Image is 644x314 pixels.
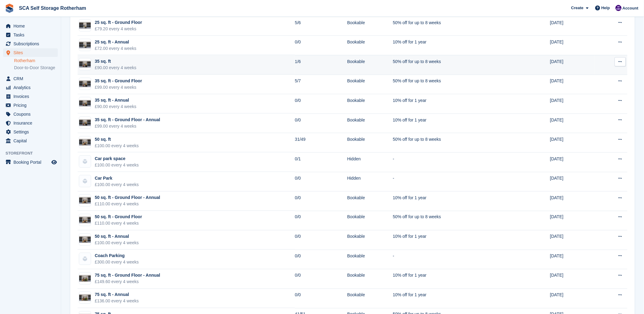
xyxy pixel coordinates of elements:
[13,128,50,136] span: Settings
[347,230,393,250] td: Bookable
[295,289,347,308] td: 0/0
[95,143,139,149] div: £100.00 every 4 weeks
[347,250,393,269] td: Bookable
[13,92,50,101] span: Invoices
[3,31,58,39] a: menu
[79,253,91,265] img: blank-unit-type-icon-ffbac7b88ba66c5e286b0e438baccc4b9c83835d4c34f86887a83fc20ec27e7b.svg
[79,100,91,107] img: 35%20SQ.FT.jpg
[550,55,595,75] td: [DATE]
[3,39,58,48] a: menu
[95,181,139,188] div: £100.00 every 4 weeks
[13,83,50,92] span: Analytics
[79,175,91,187] img: blank-unit-type-icon-ffbac7b88ba66c5e286b0e438baccc4b9c83835d4c34f86887a83fc20ec27e7b.svg
[550,250,595,269] td: [DATE]
[347,172,393,192] td: Hidden
[295,36,347,55] td: 0/0
[347,269,393,289] td: Bookable
[550,269,595,289] td: [DATE]
[79,156,91,167] img: blank-unit-type-icon-ffbac7b88ba66c5e286b0e438baccc4b9c83835d4c34f86887a83fc20ec27e7b.svg
[95,26,142,32] div: £79.20 every 4 weeks
[393,289,516,308] td: 10% off for 1 year
[393,36,516,55] td: 10% off for 1 year
[295,192,347,211] td: 0/0
[79,294,91,301] img: 75%20SQ.FT.jpg
[79,275,91,282] img: 75%20SQ.FT.jpg
[14,65,58,71] a: Door-to-Door Storage
[393,55,516,75] td: 50% off for up to 8 weeks
[13,158,50,166] span: Booking Portal
[95,65,136,71] div: £90.00 every 4 weeks
[295,114,347,133] td: 0/0
[347,94,393,114] td: Bookable
[393,172,516,192] td: -
[295,133,347,153] td: 31/49
[347,114,393,133] td: Bookable
[550,94,595,114] td: [DATE]
[95,103,136,110] div: £90.00 every 4 weeks
[550,75,595,94] td: [DATE]
[3,110,58,118] a: menu
[3,119,58,127] a: menu
[95,78,142,84] div: 35 sq. ft - Ground Floor
[13,136,50,145] span: Capital
[550,211,595,230] td: [DATE]
[95,39,136,45] div: 25 sq. ft - Annual
[295,55,347,75] td: 1/6
[79,61,91,68] img: 35%20SQ.FT.jpg
[295,75,347,94] td: 5/7
[550,16,595,36] td: [DATE]
[79,42,91,48] img: 25%20SQ.FT.jpg
[17,3,89,13] a: SCA Self Storage Rotherham
[95,220,142,227] div: £110.00 every 4 weeks
[95,84,142,91] div: £99.00 every 4 weeks
[95,136,139,143] div: 50 sq. ft
[295,211,347,230] td: 0/0
[3,48,58,57] a: menu
[3,136,58,145] a: menu
[347,152,393,172] td: Hidden
[95,19,142,26] div: 25 sq. ft - Ground Floor
[95,175,139,181] div: Car Park
[347,289,393,308] td: Bookable
[3,158,58,166] a: menu
[393,152,516,172] td: -
[347,211,393,230] td: Bookable
[550,230,595,250] td: [DATE]
[95,162,139,168] div: £100.00 every 4 weeks
[347,133,393,153] td: Bookable
[550,289,595,308] td: [DATE]
[6,150,61,156] span: Storefront
[295,269,347,289] td: 0/0
[3,22,58,30] a: menu
[550,133,595,153] td: [DATE]
[95,201,160,207] div: £110.00 every 4 weeks
[79,119,91,126] img: 35%20SQ.FT.jpg
[13,119,50,127] span: Insurance
[79,80,91,87] img: 35%20SQ.FT.jpg
[79,236,91,243] img: 50%20SQ.FT.jpg
[95,259,139,266] div: £300.00 every 4 weeks
[95,240,139,246] div: £100.00 every 4 weeks
[295,250,347,269] td: 0/0
[393,75,516,94] td: 50% off for up to 8 weeks
[393,133,516,153] td: 50% off for up to 8 weeks
[295,230,347,250] td: 0/0
[95,58,136,65] div: 35 sq. ft
[95,272,160,279] div: 75 sq. ft - Ground Floor - Annual
[13,101,50,110] span: Pricing
[95,298,139,305] div: £136.00 every 4 weeks
[347,36,393,55] td: Bookable
[13,39,50,48] span: Subscriptions
[393,16,516,36] td: 50% off for up to 8 weeks
[393,269,516,289] td: 10% off for 1 year
[347,192,393,211] td: Bookable
[295,94,347,114] td: 0/0
[95,45,136,52] div: £72.00 every 4 weeks
[95,117,160,123] div: 35 sq. ft - Ground Floor - Annual
[393,94,516,114] td: 10% off for 1 year
[3,83,58,92] a: menu
[79,217,91,223] img: 50%20SQ.FT.jpg
[95,97,136,103] div: 35 sq. ft - Annual
[3,128,58,136] a: menu
[550,192,595,211] td: [DATE]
